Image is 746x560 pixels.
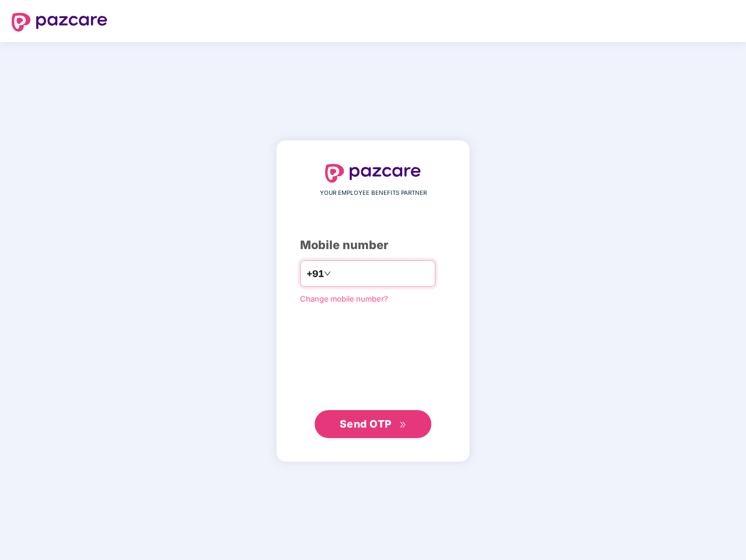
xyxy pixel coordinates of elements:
img: logo [325,164,421,183]
span: double-right [399,421,407,429]
span: Send OTP [340,418,392,430]
span: YOUR EMPLOYEE BENEFITS PARTNER [320,188,427,198]
img: logo [12,13,107,32]
a: Change mobile number? [300,294,388,303]
button: Send OTPdouble-right [315,410,431,438]
span: +91 [306,267,324,281]
div: Mobile number [300,236,446,254]
span: down [324,270,331,277]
